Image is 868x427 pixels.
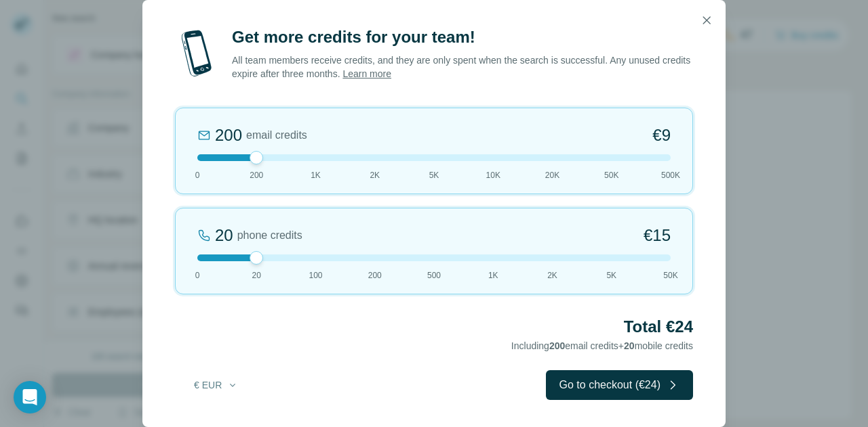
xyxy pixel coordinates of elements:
[652,125,671,146] span: €9
[309,269,322,282] span: 100
[663,269,677,282] span: 50K
[311,169,321,181] span: 1K
[546,370,693,400] button: Go to checkout (€24)
[215,125,242,146] div: 200
[342,68,391,79] a: Learn more
[250,169,263,181] span: 200
[545,169,559,181] span: 20K
[184,373,248,397] button: € EUR
[624,340,635,351] span: 20
[644,225,671,246] span: €15
[252,269,261,282] span: 20
[488,269,498,282] span: 1K
[606,269,616,282] span: 5K
[370,169,380,181] span: 2K
[195,269,200,282] span: 0
[486,169,500,181] span: 10K
[237,227,302,244] span: phone credits
[661,169,680,181] span: 500K
[368,269,382,282] span: 200
[246,127,307,143] span: email credits
[175,26,218,81] img: mobile-phone
[604,169,618,181] span: 50K
[215,225,233,246] div: 20
[427,269,441,282] span: 500
[14,381,46,413] div: Open Intercom Messenger
[175,316,693,338] h2: Total €24
[232,53,693,81] p: All team members receive credits, and they are only spent when the search is successful. Any unus...
[429,169,439,181] span: 5K
[547,269,557,282] span: 2K
[195,169,200,181] span: 0
[549,340,565,351] span: 200
[511,340,693,351] span: Including email credits + mobile credits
